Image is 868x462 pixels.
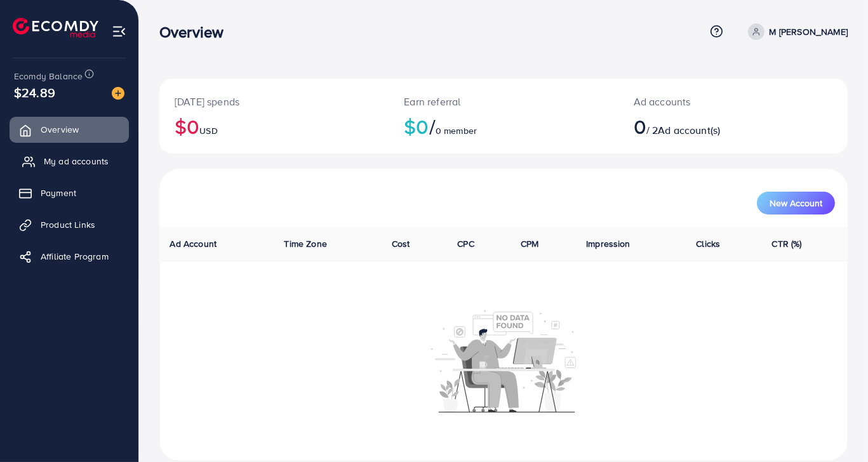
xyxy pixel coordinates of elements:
p: [DATE] spends [175,94,373,109]
span: / [429,112,436,141]
a: Overview [10,117,129,142]
span: Affiliate Program [41,250,109,263]
img: menu [112,24,126,39]
span: USD [199,124,217,137]
h2: / 2 [634,114,775,138]
a: Affiliate Program [10,244,129,269]
span: My ad accounts [44,155,109,168]
span: Ad Account [170,237,217,250]
a: Product Links [10,212,129,237]
h2: $0 [175,114,373,138]
span: Ecomdy Balance [14,70,83,82]
iframe: Chat [814,405,858,452]
span: 0 member [436,124,477,137]
img: logo [13,18,98,37]
p: Earn referral [404,94,603,109]
h2: $0 [404,114,603,138]
span: Cost [392,237,410,250]
span: Overview [41,123,79,136]
span: CPM [521,237,538,250]
span: Impression [586,237,631,250]
p: Ad accounts [634,94,775,109]
a: My ad accounts [10,148,129,174]
p: M [PERSON_NAME] [770,24,848,39]
span: CPC [457,237,474,250]
span: Payment [41,187,76,199]
span: 0 [634,112,646,141]
img: No account [431,308,576,412]
span: New Account [770,199,822,208]
h3: Overview [159,23,234,41]
span: Product Links [41,218,95,231]
span: CTR (%) [772,237,802,250]
span: Clicks [696,237,720,250]
span: Ad account(s) [658,123,720,137]
span: $24.89 [14,83,55,102]
img: image [112,87,124,100]
a: M [PERSON_NAME] [743,23,848,40]
span: Time Zone [284,237,327,250]
button: New Account [757,192,835,214]
a: Payment [10,180,129,206]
